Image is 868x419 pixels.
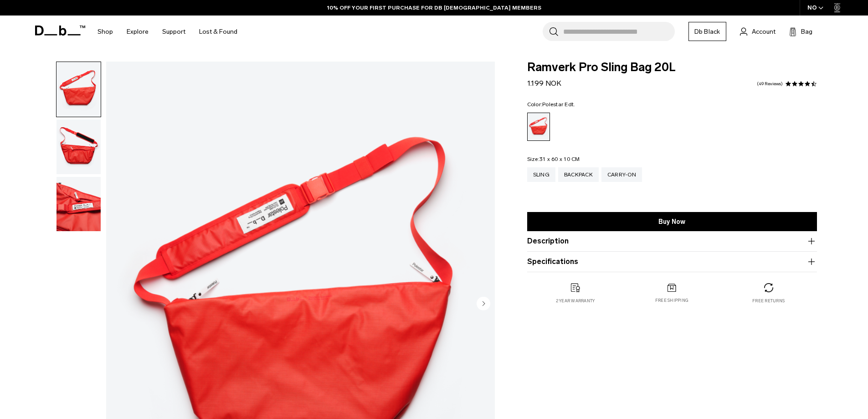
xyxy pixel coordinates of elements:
[527,156,580,162] legend: Size:
[56,119,101,175] button: Ramverk Pro Sling Bag 20L Polestar Edt.
[655,297,688,304] p: Free shipping
[98,16,113,48] a: Shop
[752,298,785,304] p: Free returns
[56,177,101,232] img: Ramverk Pro Sling Bag 20L Polestar Edt.
[56,62,101,117] button: Ramverk Pro Sling Bag 20L Polestar Edt.
[527,236,817,247] button: Description
[527,256,817,267] button: Specifications
[740,26,776,37] a: Account
[162,16,185,48] a: Support
[752,27,776,36] span: Account
[91,16,244,48] nav: Main Navigation
[688,22,726,41] a: Db Black
[199,16,237,48] a: Lost & Found
[56,62,101,117] img: Ramverk Pro Sling Bag 20L Polestar Edt.
[527,113,550,141] a: Polestar Edt.
[327,4,541,12] a: 10% OFF YOUR FIRST PURCHASE FOR DB [DEMOGRAPHIC_DATA] MEMBERS
[601,167,642,182] a: Carry-on
[539,156,580,162] span: 31 x 60 x 10 CM
[527,79,561,88] span: 1.199 NOK
[801,27,812,36] span: Bag
[56,176,101,232] button: Ramverk Pro Sling Bag 20L Polestar Edt.
[542,101,575,108] span: Polestar Edt.
[477,296,490,312] button: Next slide
[789,26,812,37] button: Bag
[56,119,101,174] img: Ramverk Pro Sling Bag 20L Polestar Edt.
[127,16,149,48] a: Explore
[527,212,817,231] a: Buy Now
[527,62,817,73] span: Ramverk Pro Sling Bag 20L
[558,167,599,182] a: Backpack
[527,167,555,182] a: Sling
[556,298,595,304] p: 2 year warranty
[527,102,575,107] legend: Color:
[757,82,783,86] a: 49 reviews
